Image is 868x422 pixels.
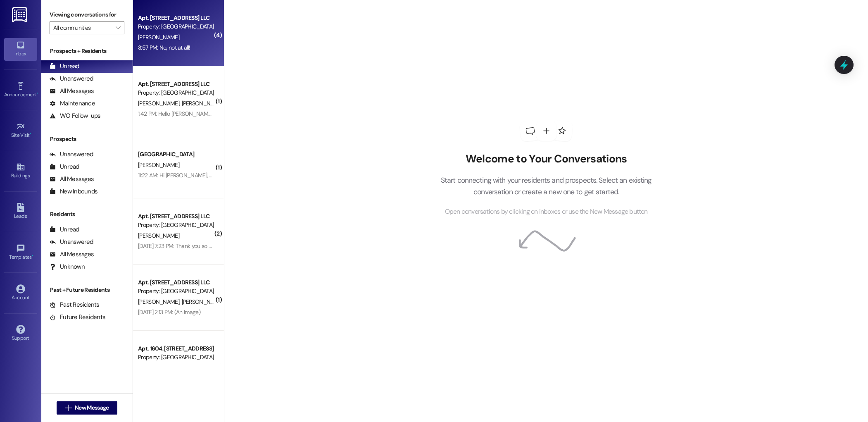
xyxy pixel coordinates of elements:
[50,8,124,21] label: Viewing conversations for
[138,33,179,41] span: [PERSON_NAME]
[138,308,200,316] div: [DATE] 2:13 PM: (An Image)
[12,7,29,22] img: ResiDesk Logo
[116,24,120,31] i: 
[445,207,648,217] span: Open conversations by clicking on inboxes or use the New Message button
[182,298,223,305] span: [PERSON_NAME]
[50,300,100,309] div: Past Residents
[50,225,79,234] div: Unread
[138,232,179,239] span: [PERSON_NAME]
[57,401,118,415] button: New Message
[32,253,33,259] span: •
[138,212,214,221] div: Apt. [STREET_ADDRESS] LLC
[182,100,223,107] span: [PERSON_NAME]
[138,150,214,159] div: [GEOGRAPHIC_DATA]
[4,241,37,264] a: Templates •
[50,313,105,322] div: Future Residents
[75,403,109,412] span: New Message
[4,322,37,345] a: Support
[138,353,214,362] div: Property: [GEOGRAPHIC_DATA]
[4,119,37,142] a: Site Visit •
[138,287,214,296] div: Property: [GEOGRAPHIC_DATA]
[428,153,664,166] h2: Welcome to Your Conversations
[138,100,182,107] span: [PERSON_NAME]
[138,44,190,51] div: 3:57 PM: No, not at all!
[41,135,133,143] div: Prospects
[138,221,214,229] div: Property: [GEOGRAPHIC_DATA]
[50,112,100,120] div: WO Follow-ups
[50,74,93,83] div: Unanswered
[50,150,93,159] div: Unanswered
[138,14,214,22] div: Apt. [STREET_ADDRESS] LLC
[50,187,98,196] div: New Inbounds
[50,175,94,184] div: All Messages
[4,38,37,60] a: Inbox
[138,110,367,117] div: 1:42 PM: Hello [PERSON_NAME], Did FedEx leave a package for us in the offices by any chance?
[138,298,182,305] span: [PERSON_NAME]
[50,99,95,108] div: Maintenance
[41,286,133,294] div: Past + Future Residents
[138,80,214,88] div: Apt. [STREET_ADDRESS] LLC
[41,210,133,219] div: Residents
[138,278,214,287] div: Apt. [STREET_ADDRESS] LLC
[53,21,111,34] input: All communities
[30,131,31,137] span: •
[138,22,214,31] div: Property: [GEOGRAPHIC_DATA]
[50,238,93,246] div: Unanswered
[50,250,94,259] div: All Messages
[138,344,214,353] div: Apt. 1604, [STREET_ADDRESS] LLC
[4,200,37,223] a: Leads
[65,405,71,411] i: 
[428,174,664,198] p: Start connecting with your residents and prospects. Select an existing conversation or create a n...
[138,161,179,169] span: [PERSON_NAME]
[50,162,79,171] div: Unread
[50,87,94,95] div: All Messages
[4,282,37,304] a: Account
[41,47,133,55] div: Prospects + Residents
[50,262,85,271] div: Unknown
[37,91,38,96] span: •
[138,242,310,250] div: [DATE] 7:23 PM: Thank you so much Summer!! That is super helpful🙏🏻😊
[138,88,214,97] div: Property: [GEOGRAPHIC_DATA]
[4,160,37,182] a: Buildings
[50,62,79,71] div: Unread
